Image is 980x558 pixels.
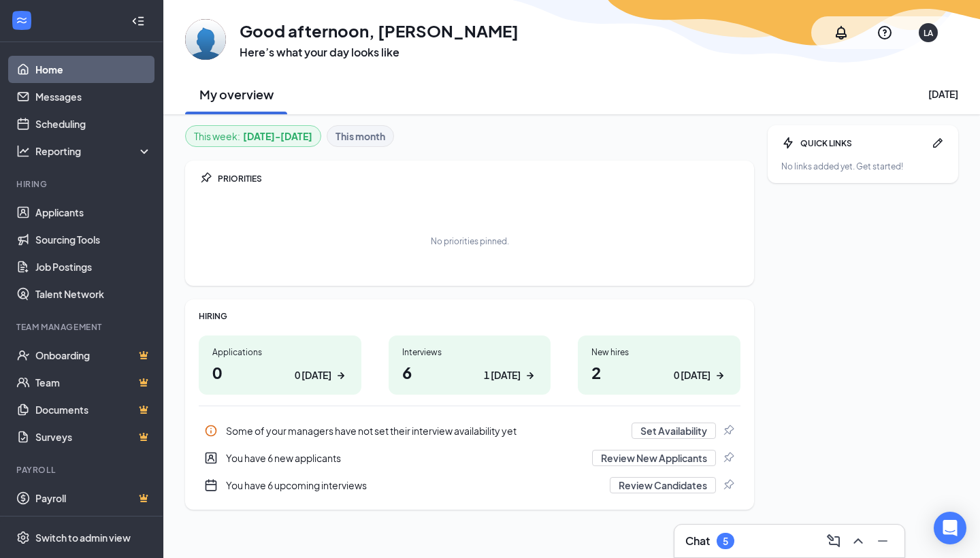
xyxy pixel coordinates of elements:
svg: Info [204,424,218,438]
svg: ArrowRight [713,369,727,382]
a: SurveysCrown [35,423,152,450]
svg: Pin [721,478,735,492]
h2: My overview [199,86,274,103]
h1: Good afternoon, [PERSON_NAME] [240,19,519,42]
a: Sourcing Tools [35,226,152,253]
button: Set Availability [632,423,716,439]
svg: Minimize [875,533,891,549]
div: Some of your managers have not set their interview availability yet [226,424,623,438]
div: Some of your managers have not set their interview availability yet [199,417,740,444]
button: Minimize [872,530,894,552]
button: ChevronUp [847,530,869,552]
svg: Bolt [781,136,795,150]
a: PayrollCrown [35,485,152,512]
a: CalendarNewYou have 6 upcoming interviewsReview CandidatesPin [199,472,740,499]
a: UserEntityYou have 6 new applicantsReview New ApplicantsPin [199,444,740,472]
svg: CalendarNew [204,478,218,492]
svg: WorkstreamLogo [15,14,29,27]
div: Hiring [16,178,149,190]
h1: 0 [212,361,348,384]
b: This month [336,129,385,144]
div: No links added yet. Get started! [781,161,945,172]
a: Talent Network [35,280,152,308]
svg: Notifications [833,24,849,41]
div: PRIORITIES [218,173,740,184]
div: This week : [194,129,312,144]
svg: Pen [931,136,945,150]
h3: Here’s what your day looks like [240,45,519,60]
h1: 6 [402,361,538,384]
div: You have 6 new applicants [199,444,740,472]
div: 5 [723,536,728,547]
div: Switch to admin view [35,531,131,544]
svg: ArrowRight [523,369,537,382]
div: Payroll [16,464,149,476]
a: InfoSome of your managers have not set their interview availability yetSet AvailabilityPin [199,417,740,444]
div: 0 [DATE] [295,368,331,382]
a: New hires20 [DATE]ArrowRight [578,335,740,395]
svg: Settings [16,531,30,544]
a: Applicants [35,199,152,226]
div: Reporting [35,144,152,158]
div: New hires [591,346,727,358]
a: Messages [35,83,152,110]
svg: QuestionInfo [877,24,893,41]
svg: Analysis [16,144,30,158]
a: DocumentsCrown [35,396,152,423]
svg: ChevronUp [850,533,866,549]
a: Interviews61 [DATE]ArrowRight [389,335,551,395]
div: No priorities pinned. [431,235,509,247]
a: Job Postings [35,253,152,280]
img: Luis Alvarez [185,19,226,60]
a: Scheduling [35,110,152,137]
div: HIRING [199,310,740,322]
svg: UserEntity [204,451,218,465]
button: Review New Applicants [592,450,716,466]
div: Team Management [16,321,149,333]
div: Applications [212,346,348,358]
a: TeamCrown [35,369,152,396]
svg: Pin [721,424,735,438]
a: OnboardingCrown [35,342,152,369]
svg: Pin [199,171,212,185]
div: 0 [DATE] [674,368,710,382]
div: You have 6 upcoming interviews [226,478,602,492]
div: Open Intercom Messenger [934,512,966,544]
svg: Collapse [131,14,145,28]
a: Home [35,56,152,83]
button: Review Candidates [610,477,716,493]
a: Applications00 [DATE]ArrowRight [199,335,361,395]
div: You have 6 new applicants [226,451,584,465]
svg: ComposeMessage [826,533,842,549]
svg: Pin [721,451,735,465]
div: [DATE] [928,87,958,101]
b: [DATE] - [DATE] [243,129,312,144]
div: QUICK LINKS [800,137,926,149]
svg: ArrowRight [334,369,348,382]
div: Interviews [402,346,538,358]
div: 1 [DATE] [484,368,521,382]
div: You have 6 upcoming interviews [199,472,740,499]
button: ComposeMessage [823,530,845,552]
h3: Chat [685,534,710,548]
div: LA [924,27,933,39]
h1: 2 [591,361,727,384]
